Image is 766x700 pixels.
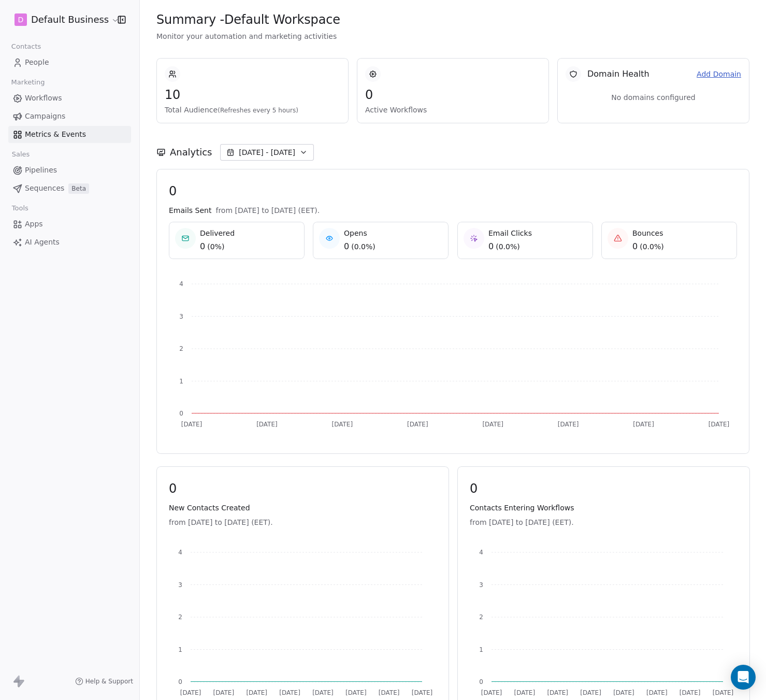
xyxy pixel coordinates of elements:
a: Apps [8,216,131,233]
tspan: 2 [179,345,183,352]
span: ( 0.0% ) [351,241,375,252]
span: [DATE] - [DATE] [239,147,295,158]
span: Monitor your automation and marketing activities [156,31,749,41]
tspan: 1 [178,646,182,653]
span: Default Business [31,13,109,26]
tspan: [DATE] [180,689,201,696]
span: Tools [7,201,33,216]
span: Total Audience [165,105,340,115]
span: 0 [470,481,738,496]
span: 0 [632,240,638,253]
span: Apps [25,219,43,230]
span: ( 0% ) [207,241,224,252]
span: 0 [169,481,437,496]
tspan: [DATE] [213,689,235,696]
span: People [25,57,49,68]
tspan: [DATE] [712,689,733,696]
span: Delivered [200,228,235,238]
tspan: [DATE] [482,421,503,428]
span: Workflows [25,93,62,104]
span: Active Workflows [365,105,541,115]
tspan: [DATE] [481,689,502,696]
tspan: [DATE] [633,421,654,428]
tspan: 0 [479,678,483,685]
tspan: [DATE] [246,689,267,696]
tspan: [DATE] [412,689,433,696]
span: Help & Support [85,677,133,685]
span: Opens [344,228,375,238]
tspan: 4 [178,549,182,556]
span: Pipelines [25,165,57,176]
tspan: 0 [178,678,182,685]
tspan: 1 [179,378,183,385]
span: New Contacts Created [169,503,437,513]
span: Metrics & Events [25,129,86,140]
span: 0 [344,240,349,253]
tspan: 0 [179,410,183,417]
tspan: [DATE] [514,689,535,696]
a: People [8,54,131,71]
tspan: [DATE] [279,689,300,696]
span: 0 [169,183,737,199]
span: Analytics [170,146,212,159]
tspan: [DATE] [332,421,353,428]
span: Email Clicks [488,228,532,238]
tspan: 1 [479,646,483,653]
tspan: 4 [479,549,483,556]
tspan: [DATE] [679,689,700,696]
button: DDefault Business [12,11,110,28]
a: Metrics & Events [8,126,131,143]
span: Contacts [7,39,46,54]
span: No domains configured [611,92,695,103]
span: from [DATE] to [DATE] (EET). [470,517,738,527]
tspan: [DATE] [613,689,634,696]
a: Pipelines [8,162,131,179]
a: SequencesBeta [8,180,131,197]
span: ( 0.0% ) [640,241,664,252]
span: Campaigns [25,111,65,122]
span: Bounces [632,228,664,238]
tspan: 3 [179,313,183,320]
span: Contacts Entering Workflows [470,503,738,513]
span: Marketing [7,75,49,90]
span: AI Agents [25,237,60,248]
span: Emails Sent [169,205,211,216]
span: Domain Health [587,68,649,80]
tspan: [DATE] [547,689,568,696]
span: from [DATE] to [DATE] (EET). [215,205,320,216]
a: Add Domain [697,69,741,80]
tspan: [DATE] [379,689,400,696]
span: Summary - Default Workspace [156,12,340,27]
tspan: [DATE] [312,689,334,696]
span: Beta [68,183,89,194]
tspan: [DATE] [580,689,601,696]
tspan: [DATE] [407,421,428,428]
div: Open Intercom Messenger [731,665,756,690]
tspan: 3 [479,581,483,589]
tspan: 2 [479,613,483,621]
a: Workflows [8,90,131,107]
span: 0 [365,87,541,103]
span: 10 [165,87,340,103]
span: from [DATE] to [DATE] (EET). [169,517,437,527]
tspan: [DATE] [709,421,730,428]
tspan: 2 [178,613,182,621]
span: Sales [7,147,34,162]
a: Campaigns [8,108,131,125]
span: 0 [488,240,494,253]
button: [DATE] - [DATE] [220,144,314,161]
tspan: [DATE] [256,421,278,428]
tspan: 4 [179,280,183,288]
span: D [18,15,24,25]
span: (Refreshes every 5 hours) [218,107,298,114]
tspan: [DATE] [558,421,579,428]
span: ( 0.0% ) [496,241,520,252]
span: 0 [200,240,205,253]
span: Sequences [25,183,64,194]
tspan: [DATE] [181,421,203,428]
tspan: 3 [178,581,182,589]
a: Help & Support [75,677,133,685]
tspan: [DATE] [345,689,367,696]
tspan: [DATE] [646,689,667,696]
a: AI Agents [8,234,131,251]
